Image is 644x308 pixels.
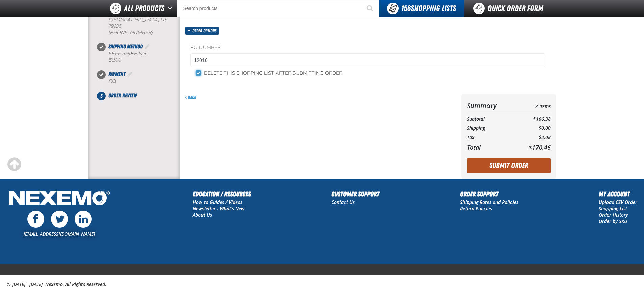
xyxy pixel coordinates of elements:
span: Payment [108,71,125,77]
label: Delete this shopping list after submitting order [196,70,342,77]
h2: Order Support [460,189,518,199]
a: Shipping Rates and Policies [460,199,518,205]
h2: Customer Support [331,189,379,199]
a: Back [185,95,196,100]
a: Edit Payment [127,71,134,77]
td: $4.08 [515,133,550,142]
a: Order by SKU [599,218,627,224]
bdo: [PHONE_NUMBER] [108,30,153,35]
button: Order options [185,27,219,35]
th: Summary [467,100,515,112]
label: PO Number [190,45,545,51]
span: [GEOGRAPHIC_DATA] [108,17,159,23]
div: P.O. [108,78,180,85]
span: All Products [124,2,164,15]
li: Order Review. Step 5 of 5. Not Completed [101,92,180,100]
span: Order Review [108,92,137,99]
span: Order options [192,27,219,35]
button: Submit Order [467,158,551,173]
th: Shipping [467,124,515,133]
th: Tax [467,133,515,142]
td: 2 Items [515,100,550,112]
li: Shipping Method. Step 3 of 5. Completed [101,43,180,70]
th: Subtotal [467,115,515,124]
li: Payment. Step 4 of 5. Completed [101,70,180,92]
span: Shopping Lists [401,4,456,13]
a: Return Policies [460,205,492,212]
input: Delete this shopping list after submitting order [196,70,201,76]
a: Order History [599,212,628,218]
a: Newsletter - What's New [193,205,245,212]
h2: My Account [599,189,637,199]
a: Contact Us [331,199,355,205]
span: $170.46 [529,143,551,151]
th: Total [467,142,515,153]
h2: Education / Resources [193,189,251,199]
strong: 156 [401,4,411,13]
a: Edit Shipping Method [144,43,151,50]
div: Scroll to the top [7,157,22,172]
span: 5 [97,92,106,100]
span: Shipping Method [108,43,143,50]
strong: $0.00 [108,57,121,63]
a: Shopping List [599,205,627,212]
td: $166.38 [515,115,550,124]
a: About Us [193,212,212,218]
img: Nexemo Logo [7,189,112,209]
div: Free Shipping: [108,51,180,64]
span: US [160,17,167,23]
a: Upload CSV Order [599,199,637,205]
td: $0.00 [515,124,550,133]
bdo: 79936 [108,23,121,29]
a: How to Guides / Videos [193,199,242,205]
a: [EMAIL_ADDRESS][DOMAIN_NAME] [24,231,95,237]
